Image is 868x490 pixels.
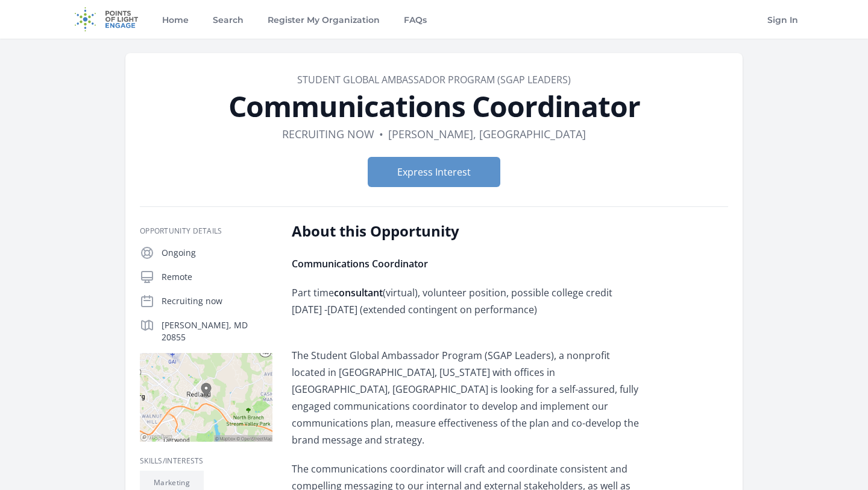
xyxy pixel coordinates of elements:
[388,126,586,142] dd: [PERSON_NAME], [GEOGRAPHIC_DATA]
[292,221,644,241] h2: About this Opportunity
[292,349,639,447] span: The Student Global Ambassador Program (SGAP Leaders), a nonprofit located in [GEOGRAPHIC_DATA], [...
[334,286,383,299] strong: consultant
[140,353,272,442] img: Map
[379,126,383,142] div: •
[297,73,571,86] a: Student Global Ambassador Program (SGAP Leaders)
[140,92,728,121] h1: Communications Coordinator
[383,286,612,299] span: (virtual), volunteer position, possible college credit
[162,319,272,343] p: [PERSON_NAME], MD 20855
[162,295,272,307] p: Recruiting now
[292,257,428,270] strong: Communications Coordinator
[282,126,374,142] dd: Recruiting now
[162,247,272,259] p: Ongoing
[140,226,272,236] h3: Opportunity Details
[162,271,272,283] p: Remote
[368,157,500,187] button: Express Interest
[292,286,334,299] span: Part time
[140,456,272,466] h3: Skills/Interests
[292,303,537,316] span: [DATE] -[DATE] (extended contingent on performance)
